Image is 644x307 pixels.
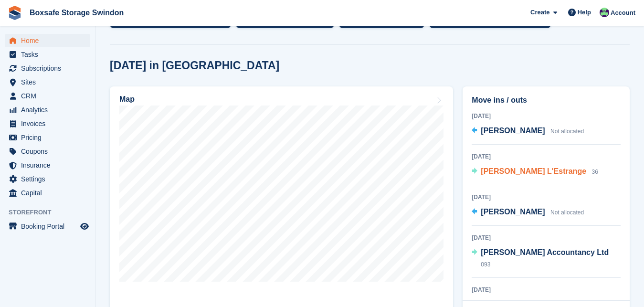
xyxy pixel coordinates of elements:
a: menu [5,89,90,103]
span: 36 [592,169,598,175]
span: CRM [21,89,78,103]
span: Account [611,8,635,18]
a: menu [5,117,90,130]
span: Analytics [21,103,78,116]
a: menu [5,186,90,200]
span: [PERSON_NAME] L'Estrange [481,167,586,175]
span: [PERSON_NAME] [481,208,545,216]
div: [DATE] [472,286,621,294]
span: Tasks [21,48,78,61]
span: Not allocated [550,209,584,216]
span: Coupons [21,145,78,158]
span: Invoices [21,117,78,130]
span: Help [578,8,591,17]
a: Boxsafe Storage Swindon [26,5,127,21]
a: [PERSON_NAME] Not allocated [472,125,584,138]
span: Capital [21,186,78,200]
a: [PERSON_NAME] Not allocated [472,206,584,219]
div: [DATE] [472,193,621,201]
a: [PERSON_NAME] Accountancy Ltd 093 [472,247,621,271]
a: menu [5,145,90,158]
a: menu [5,48,90,61]
div: [DATE] [472,152,621,161]
span: [PERSON_NAME] Accountancy Ltd [481,248,609,256]
div: [DATE] [472,233,621,242]
a: [PERSON_NAME] L'Estrange 36 [472,166,598,178]
a: menu [5,34,90,47]
a: menu [5,159,90,172]
span: Booking Portal [21,220,78,233]
span: [PERSON_NAME] [481,127,545,135]
span: Not allocated [550,128,584,135]
a: menu [5,75,90,89]
span: Sites [21,75,78,89]
span: Subscriptions [21,62,78,75]
h2: Map [119,95,135,104]
span: Create [530,8,549,17]
h2: Move ins / outs [472,95,621,106]
span: Pricing [21,131,78,144]
span: 093 [481,261,490,268]
span: Storefront [9,208,95,217]
a: menu [5,172,90,186]
a: menu [5,62,90,75]
span: Settings [21,172,78,186]
span: Home [21,34,78,47]
h2: [DATE] in [GEOGRAPHIC_DATA] [110,59,279,72]
a: menu [5,220,90,233]
span: Insurance [21,159,78,172]
a: Preview store [79,221,90,232]
img: stora-icon-8386f47178a22dfd0bd8f6a31ec36ba5ce8667c1dd55bd0f319d3a0aa187defe.svg [8,6,22,20]
a: menu [5,131,90,144]
div: [DATE] [472,112,621,120]
img: Kim Virabi [600,8,609,17]
a: menu [5,103,90,116]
